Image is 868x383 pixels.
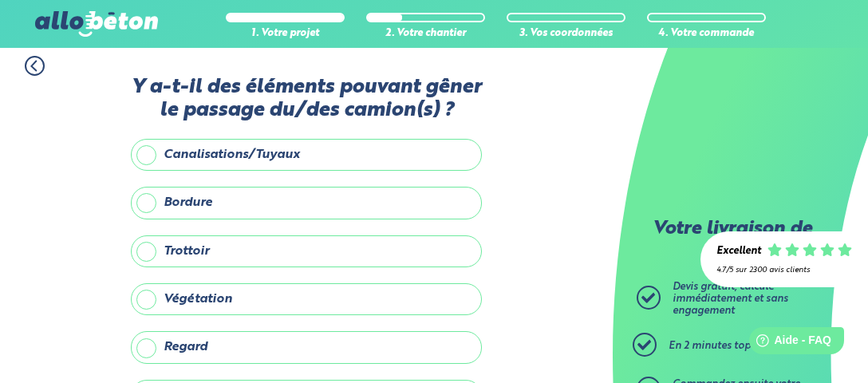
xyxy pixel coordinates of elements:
[35,11,158,37] img: allobéton
[716,246,761,258] div: Excellent
[716,266,852,274] div: 4.7/5 sur 2300 avis clients
[641,219,824,263] p: Votre livraison de béton
[726,321,850,365] iframe: Help widget launcher
[131,331,482,363] label: Regard
[131,187,482,219] label: Bordure
[226,28,345,40] div: 1. Votre projet
[647,28,766,40] div: 4. Votre commande
[673,282,788,315] span: Devis gratuit, calculé immédiatement et sans engagement
[131,76,482,123] label: Y a-t-il des éléments pouvant gêner le passage du/des camion(s) ?
[131,283,482,315] label: Végétation
[669,341,787,351] span: En 2 minutes top chrono
[131,235,482,267] label: Trottoir
[131,139,482,171] label: Canalisations/Tuyaux
[507,28,625,40] div: 3. Vos coordonnées
[366,28,485,40] div: 2. Votre chantier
